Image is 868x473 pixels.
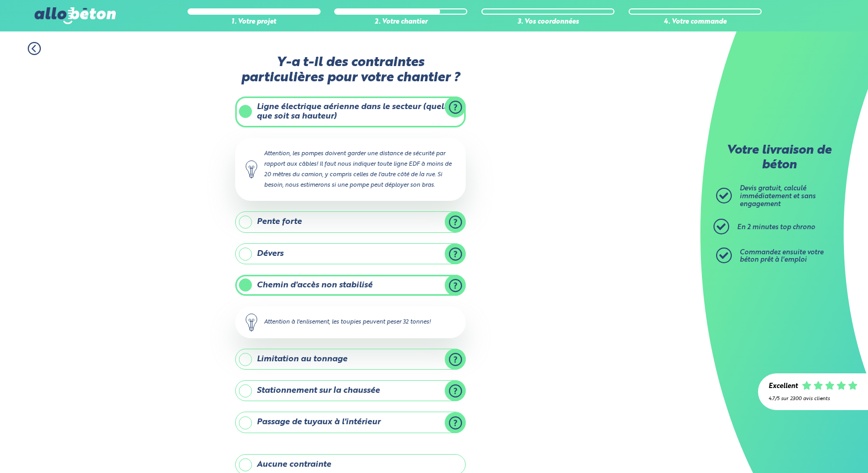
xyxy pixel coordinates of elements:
[188,18,321,26] div: 1. Votre projet
[235,211,466,232] label: Pente forte
[235,306,466,338] div: Attention à l'enlisement, les toupies peuvent peser 32 tonnes!
[334,18,467,26] div: 2. Votre chantier
[235,349,466,370] label: Limitation au tonnage
[775,432,856,461] iframe: Help widget launcher
[35,7,115,24] img: allobéton
[235,243,466,264] label: Dévers
[235,412,466,433] label: Passage de tuyaux à l'intérieur
[235,380,466,401] label: Stationnement sur la chaussée
[235,275,466,296] label: Chemin d'accès non stabilisé
[235,96,466,127] label: Ligne électrique aérienne dans le secteur (quelle que soit sa hauteur)
[481,18,614,26] div: 3. Vos coordonnées
[235,55,466,86] label: Y-a t-il des contraintes particulières pour votre chantier ?
[235,138,466,201] div: Attention, les pompes doivent garder une distance de sécurité par rapport aux câbles! Il faut nou...
[629,18,762,26] div: 4. Votre commande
